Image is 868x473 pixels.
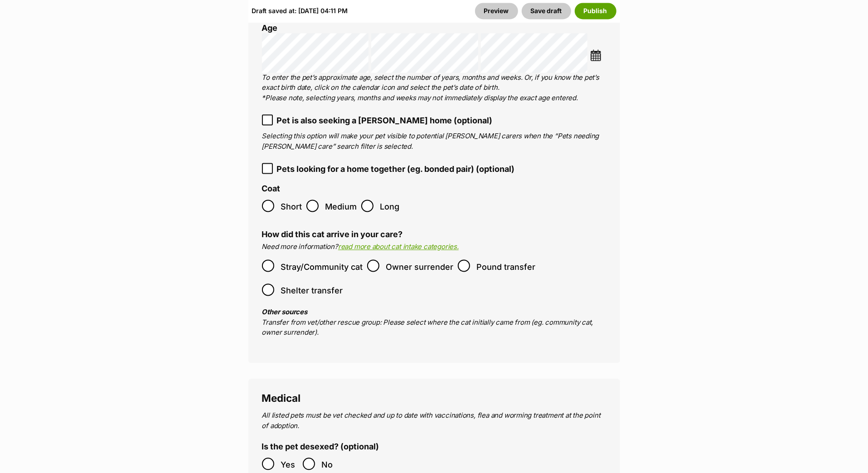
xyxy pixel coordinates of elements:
[281,259,363,274] span: Stray/Community cat
[590,49,601,61] img: ...
[281,283,343,298] span: Shelter transfer
[321,458,339,472] span: No
[262,442,379,452] label: Is the pet desexed? (optional)
[338,242,459,251] a: read more about cat intake categories.
[522,3,571,20] button: Save draft
[477,259,536,274] span: Pound transfer
[262,229,403,239] label: How did this cat arrive in your care?
[262,307,307,316] b: Other sources
[281,200,302,214] span: Short
[262,184,281,194] label: Coat
[262,23,278,33] label: Age
[262,410,606,431] p: All listed pets must be vet checked and up to date with vaccinations, flea and worming treatment ...
[386,259,453,274] span: Owner surrender
[262,307,606,338] p: Transfer from vet/other rescue group: Please select where the cat initially came from (eg. commun...
[325,200,357,214] span: Medium
[380,200,400,214] span: Long
[262,131,606,151] p: Selecting this option will make your pet visible to potential [PERSON_NAME] carers when the “Pets...
[252,3,348,20] div: Draft saved at: [DATE] 04:11 PM
[281,458,298,472] span: Yes
[575,3,616,20] button: Publish
[262,392,301,404] span: Medical
[262,242,606,252] p: Need more information?
[277,114,493,127] span: Pet is also seeking a [PERSON_NAME] home (optional)
[262,73,606,103] p: To enter the pet’s approximate age, select the number of years, months and weeks. Or, if you know...
[277,163,515,175] span: Pets looking for a home together (eg. bonded pair) (optional)
[475,3,518,20] a: Preview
